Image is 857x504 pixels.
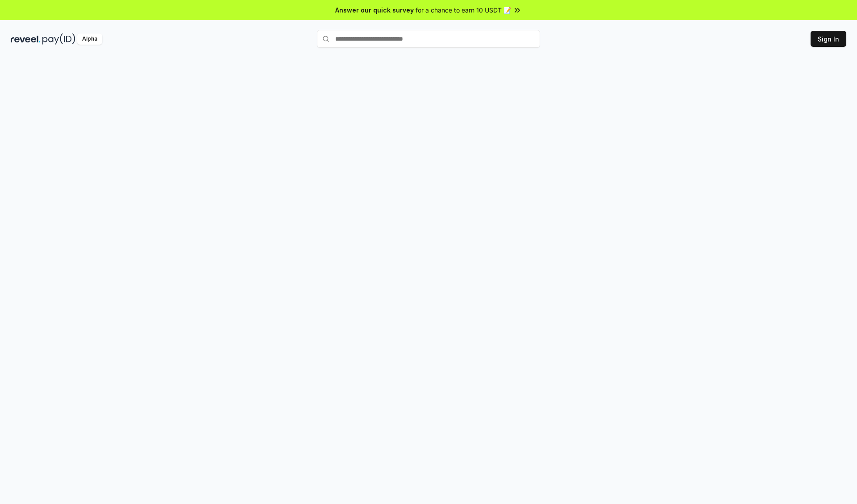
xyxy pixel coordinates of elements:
div: Alpha [77,33,102,45]
button: Sign In [811,31,846,47]
img: reveel_dark [11,33,41,45]
span: for a chance to earn 10 USDT 📝 [416,5,511,15]
img: pay_id [42,33,75,45]
span: Answer our quick survey [335,5,414,15]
